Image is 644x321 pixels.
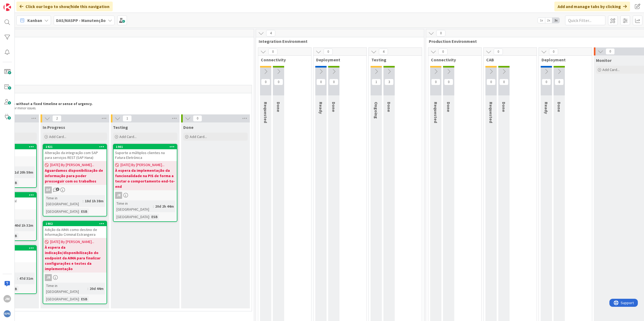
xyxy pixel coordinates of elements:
span: Deployment [541,57,585,62]
div: ESB [80,208,89,214]
div: Click our logo to show/hide this navigation [16,2,113,11]
span: 3x [552,18,559,23]
span: Done [386,102,392,112]
a: 1921Alteração da integração com SAP para serviços REST (SAP Hana)[DATE] By [PERSON_NAME]...Aguard... [43,144,107,217]
span: 0 [549,48,558,55]
span: 0 [494,48,503,55]
span: Done [276,102,281,112]
span: Ready [318,102,324,114]
div: 1902Adição da AIMA como destino de Informação Criminal Estrangeira [43,221,107,238]
span: 0 [261,79,270,85]
span: In Progress [43,125,65,130]
div: Time in [GEOGRAPHIC_DATA] [115,200,153,212]
div: Time in [GEOGRAPHIC_DATA] [45,195,83,207]
span: Add Card... [49,134,66,139]
span: 0 [324,48,333,55]
span: Requested [263,102,268,123]
span: Done [446,102,451,112]
b: Aguardamos disponibilização de informação para poder prosseguir com os trabalhos [45,168,105,184]
div: [GEOGRAPHIC_DATA] [45,296,79,302]
span: Done [331,102,336,112]
div: 20d 2h 44m [154,203,175,209]
span: 0 [329,79,338,85]
span: Requested [488,102,494,123]
span: Testing [113,125,128,130]
span: [DATE] By [PERSON_NAME]... [50,239,94,245]
span: Done [501,102,507,112]
div: Alteração da integração com SAP para serviços REST (SAP Hana) [43,149,107,161]
a: 1902Adição da AIMA como destino de Informação Criminal Estrangeira[DATE] By [PERSON_NAME]...À esp... [43,221,107,304]
div: 1902 [43,221,107,226]
div: Time in [GEOGRAPHIC_DATA] [45,283,87,294]
span: Deployment [316,57,360,62]
span: 0 [606,48,615,55]
span: Requested [433,102,438,123]
div: JR [43,274,107,281]
div: 18d 1h 38m [83,198,105,204]
span: 0 [555,79,564,85]
span: : [153,203,154,209]
span: CAB [486,57,530,62]
div: DF [45,186,52,193]
span: Testing [371,57,415,62]
span: : [149,214,150,220]
span: 0 [436,30,445,36]
div: 1921 [43,144,107,149]
input: Quick Filter... [565,16,605,25]
div: 1921Alteração da integração com SAP para serviços REST (SAP Hana) [43,144,107,161]
b: À espera da implementação da funcionalidade na PIS de forma a testar o comportamento end-to-end [115,168,175,189]
a: 1901Suporte a múltiplos clientes na Fatura Eletrónica[DATE] By [PERSON_NAME]...À espera da implem... [113,144,177,222]
div: 40d 1h 32m [13,222,35,228]
div: 1901Suporte a múltiplos clientes na Fatura Eletrónica [114,144,177,161]
span: : [83,198,83,204]
span: 2 [52,115,61,122]
div: 31d 20h 59m [11,169,35,175]
span: 4 [266,30,275,36]
span: [DATE] By [PERSON_NAME]... [120,162,164,168]
div: JR [45,274,52,281]
span: : [87,286,88,292]
span: Add Card... [119,134,137,139]
div: JM [3,295,11,303]
span: Add Card... [602,67,620,72]
span: Ongoing [374,102,379,119]
div: 20d 44m [88,286,105,292]
b: À espera da indicação/disponibilização do endpoint da AIMA para finalizar configurações e testes ... [45,245,105,271]
span: 0 [193,115,202,122]
span: Integration Environment [259,39,417,44]
span: 0 [431,79,440,85]
span: [DATE] By [PERSON_NAME]... [50,162,94,168]
div: ESB [150,214,159,220]
span: 0 [486,79,496,85]
span: Ready [544,102,549,114]
img: avatar [3,310,11,318]
div: 1902 [46,222,107,226]
div: JR [114,192,177,199]
div: ESB [80,296,89,302]
div: [GEOGRAPHIC_DATA] [45,208,79,214]
span: 0 [438,48,448,55]
span: 0 [499,79,508,85]
div: 1901 [116,145,177,149]
span: Connectivity [261,57,305,62]
span: Connectivity [431,57,475,62]
div: JR [115,192,122,199]
div: [GEOGRAPHIC_DATA] [115,214,149,220]
div: 1921 [46,145,107,149]
span: : [17,275,18,281]
span: 1 [372,79,381,85]
span: Support [11,1,24,7]
div: Suporte a múltiplos clientes na Fatura Eletrónica [114,149,177,161]
span: 0 [542,79,551,85]
img: Visit kanbanzone.com [3,3,11,11]
span: Monitor [596,58,612,63]
span: 0 [444,79,453,85]
span: 3 [385,79,394,85]
span: 0 [316,79,325,85]
span: 0 [268,48,277,55]
span: 2x [545,18,552,23]
div: 1901 [114,144,177,149]
span: Done [557,102,562,112]
span: 1x [538,18,545,23]
div: DF [43,186,107,193]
